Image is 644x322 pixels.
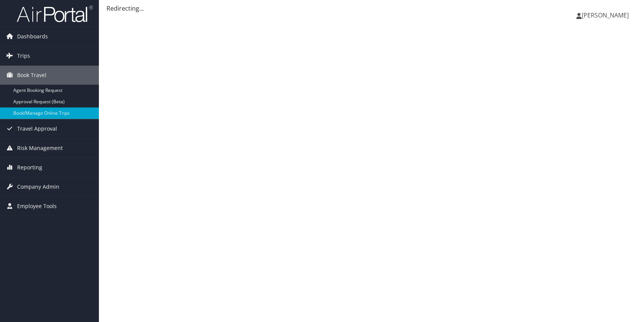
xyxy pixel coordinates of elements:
span: Trips [17,46,30,65]
img: airportal-logo.png [17,5,93,23]
span: [PERSON_NAME] [582,11,629,19]
span: Dashboards [17,27,48,46]
span: Risk Management [17,139,63,158]
span: Reporting [17,158,42,177]
span: Book Travel [17,66,46,85]
div: Redirecting... [107,4,636,13]
span: Company Admin [17,177,59,196]
span: Travel Approval [17,119,57,138]
span: Employee Tools [17,197,57,216]
a: [PERSON_NAME] [576,4,636,27]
